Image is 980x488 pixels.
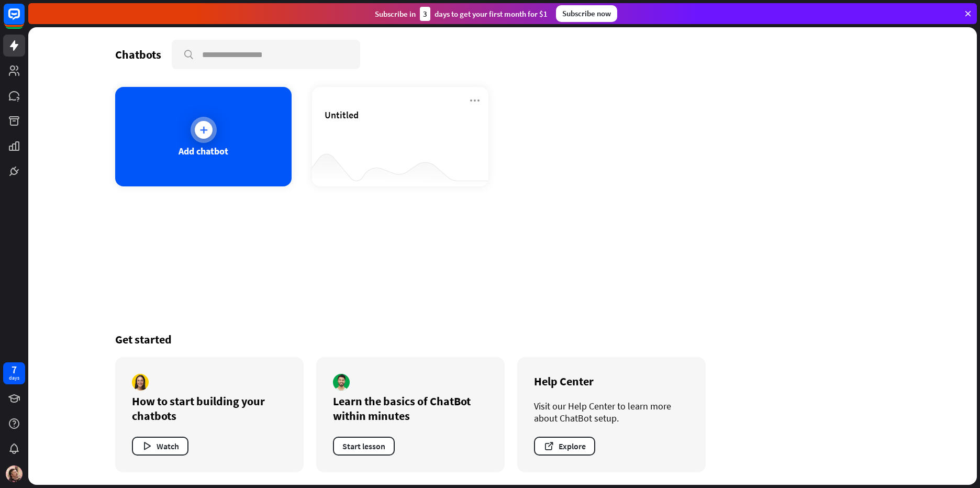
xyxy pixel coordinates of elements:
[325,109,359,121] span: Untitled
[8,4,40,36] button: Open LiveChat chat widget
[375,7,548,21] div: Subscribe in days to get your first month for $1
[132,394,287,423] div: How to start building your chatbots
[333,437,395,456] button: Start lesson
[534,400,689,424] div: Visit our Help Center to learn more about ChatBot setup.
[115,47,161,62] div: Chatbots
[132,437,188,456] button: Watch
[9,374,19,382] div: days
[115,332,890,347] div: Get started
[556,5,617,22] div: Subscribe now
[12,365,17,374] div: 7
[534,437,595,456] button: Explore
[179,145,228,157] div: Add chatbot
[333,374,350,391] img: author
[333,394,488,423] div: Learn the basics of ChatBot within minutes
[132,374,149,391] img: author
[534,374,689,389] div: Help Center
[3,362,25,384] a: 7 days
[420,7,430,21] div: 3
